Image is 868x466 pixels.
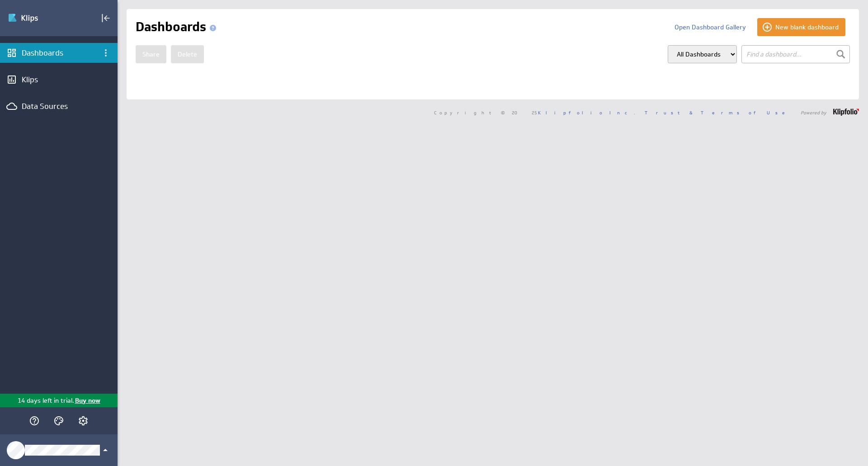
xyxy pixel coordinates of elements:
div: Themes [51,413,66,428]
span: Copyright © 2025 [434,110,635,115]
div: Klips [22,75,96,85]
div: Go to Dashboards [8,11,71,25]
p: 14 days left in trial. [18,396,74,405]
div: Help [27,413,42,428]
div: Dashboards [22,48,96,58]
div: Account and settings [75,413,91,428]
img: logo-footer.png [833,108,859,116]
svg: Themes [53,415,64,426]
img: Klipfolio klips logo [8,11,71,25]
button: Delete [171,45,204,63]
p: Buy now [74,396,100,405]
button: Share [136,45,166,63]
input: Find a dashboard... [741,45,850,63]
a: Trust & Terms of Use [645,109,791,116]
div: Data Sources [22,101,96,111]
a: Klipfolio Inc. [538,109,635,116]
div: Dashboard menu [98,45,113,61]
button: Open Dashboard Gallery [668,18,753,36]
div: Collapse [98,10,113,26]
button: New blank dashboard [757,18,845,36]
svg: Account and settings [78,415,89,426]
span: Powered by [801,110,826,115]
h1: Dashboards [136,18,220,36]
